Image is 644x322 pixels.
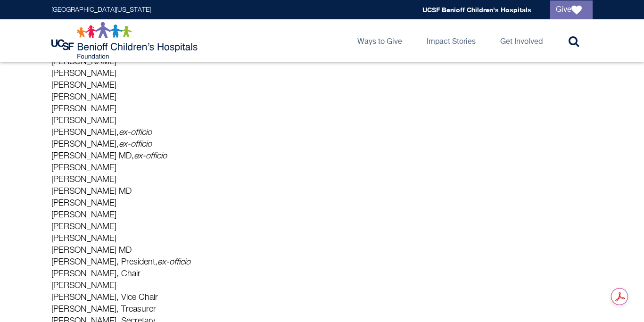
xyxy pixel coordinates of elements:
[422,6,531,14] a: UCSF Benioff Children's Hospitals
[550,0,593,19] a: Give
[51,7,151,13] a: [GEOGRAPHIC_DATA][US_STATE]
[493,19,550,62] a: Get Involved
[134,152,167,160] em: ex-officio
[157,258,190,266] em: ex-officio
[419,19,483,62] a: Impact Stories
[51,22,200,59] img: Logo for UCSF Benioff Children's Hospitals Foundation
[350,19,410,62] a: Ways to Give
[119,128,152,137] em: ex-officio
[119,140,152,149] em: ex-officio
